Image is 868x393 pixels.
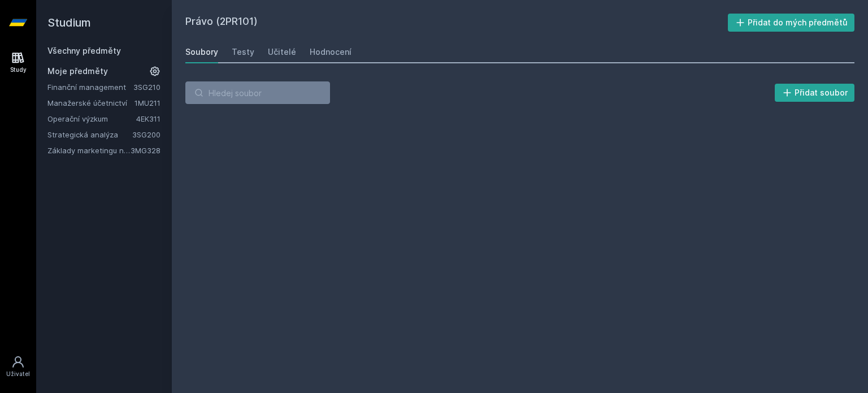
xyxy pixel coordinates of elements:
div: Study [10,66,27,74]
a: Učitelé [268,41,296,63]
a: Základy marketingu na internetu [47,145,131,156]
a: Manažerské účetnictví [47,97,134,109]
div: Učitelé [268,46,296,58]
div: Uživatel [6,370,30,378]
a: Operační výzkum [47,113,136,124]
span: Moje předměty [47,66,108,77]
button: Přidat soubor [775,84,855,102]
a: 4EK311 [136,114,160,123]
a: 1MU211 [134,98,160,107]
a: 3SG200 [132,130,160,139]
h2: Právo (2PR101) [185,14,728,32]
a: Soubory [185,41,218,63]
a: 3MG328 [131,146,160,155]
a: 3SG210 [133,83,160,92]
input: Hledej soubor [185,81,330,104]
a: Finanční management [47,81,133,93]
div: Testy [232,46,254,58]
div: Soubory [185,46,218,58]
a: Uživatel [2,349,34,384]
button: Přidat do mých předmětů [728,14,855,32]
a: Study [2,45,34,80]
div: Hodnocení [310,46,351,58]
a: Testy [232,41,254,63]
a: Všechny předměty [47,46,121,55]
a: Hodnocení [310,41,351,63]
a: Strategická analýza [47,129,132,140]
